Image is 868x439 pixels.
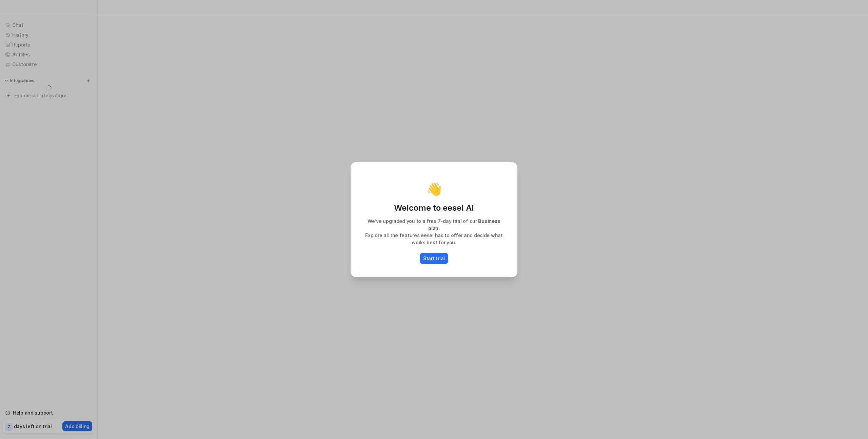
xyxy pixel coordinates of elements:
[358,203,510,213] p: Welcome to eesel AI
[358,232,510,246] p: Explore all the features eesel has to offer and decide what works best for you.
[423,255,445,262] p: Start trial
[420,253,448,264] button: Start trial
[358,217,510,232] p: We’ve upgraded you to a free 7-day trial of our
[427,182,442,196] p: 👋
